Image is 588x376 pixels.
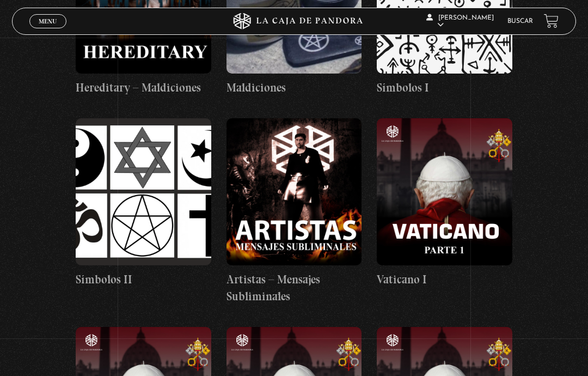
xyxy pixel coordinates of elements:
[226,118,362,305] a: Artistas – Mensajes Subliminales
[544,14,559,28] a: View your shopping cart
[76,271,211,288] h4: Símbolos II
[76,79,211,96] h4: Hereditary – Maldiciones
[426,15,494,28] span: [PERSON_NAME]
[35,27,61,35] span: Cerrar
[377,271,512,288] h4: Vaticano I
[377,79,512,96] h4: Símbolos I
[226,271,362,305] h4: Artistas – Mensajes Subliminales
[507,18,533,25] a: Buscar
[76,118,211,288] a: Símbolos II
[377,118,512,288] a: Vaticano I
[39,18,57,25] span: Menu
[226,79,362,96] h4: Maldiciones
